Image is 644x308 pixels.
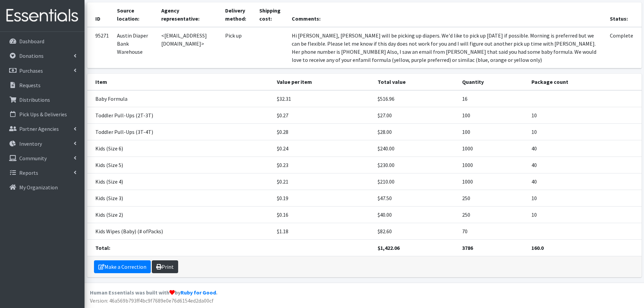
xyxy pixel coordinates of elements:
td: $0.24 [273,140,374,157]
a: Pick Ups & Deliveries [3,108,82,121]
p: Pick Ups & Deliveries [19,111,67,118]
strong: 160.0 [531,244,544,251]
th: Value per item [273,74,374,90]
td: 10 [527,124,642,140]
td: Kids (Size 5) [87,157,273,173]
td: $32.31 [273,90,374,107]
td: Toddler Pull-Ups (3T-4T) [87,124,273,140]
strong: $1,422.06 [378,244,400,251]
a: Purchases [3,64,82,77]
td: $28.00 [374,124,458,140]
td: $27.00 [374,107,458,124]
a: Dashboard [3,34,82,48]
td: 1000 [458,173,527,190]
td: $82.60 [374,223,458,240]
th: Status: [606,2,641,27]
th: Comments: [288,2,606,27]
td: 250 [458,207,527,223]
th: Item [87,74,273,90]
td: 10 [527,207,642,223]
td: $0.27 [273,107,374,124]
td: Baby Formula [87,90,273,107]
td: Kids Wipes (Baby) (# ofPacks) [87,223,273,240]
p: Partner Agencies [19,125,59,132]
td: 40 [527,157,642,173]
td: $47.50 [374,190,458,207]
a: Distributions [3,93,82,106]
td: <[EMAIL_ADDRESS][DOMAIN_NAME]> [157,27,221,68]
td: 1000 [458,157,527,173]
td: $1.18 [273,223,374,240]
td: Kids (Size 2) [87,207,273,223]
td: $0.28 [273,124,374,140]
a: Donations [3,49,82,63]
td: Kids (Size 4) [87,173,273,190]
td: 40 [527,140,642,157]
strong: Human Essentials was built with by . [90,289,217,296]
td: 10 [527,190,642,207]
a: My Organization [3,181,82,194]
a: Reports [3,166,82,180]
td: $0.16 [273,207,374,223]
td: 100 [458,107,527,124]
td: $230.00 [374,157,458,173]
td: Complete [606,27,641,68]
p: Dashboard [19,38,44,45]
td: 1000 [458,140,527,157]
td: 95271 [87,27,113,68]
th: Total value [374,74,458,90]
td: $240.00 [374,140,458,157]
th: Quantity [458,74,527,90]
p: My Organization [19,184,58,191]
th: Shipping cost: [255,2,288,27]
td: Kids (Size 6) [87,140,273,157]
td: $0.23 [273,157,374,173]
th: Agency representative: [157,2,221,27]
a: Inventory [3,137,82,150]
td: Toddler Pull-Ups (2T-3T) [87,107,273,124]
a: Print [152,260,178,273]
td: 40 [527,173,642,190]
td: 70 [458,223,527,240]
th: Package count [527,74,642,90]
p: Reports [19,169,38,176]
a: Community [3,151,82,165]
td: $40.00 [374,207,458,223]
td: $0.19 [273,190,374,207]
th: Delivery method: [221,2,255,27]
td: Hi [PERSON_NAME], [PERSON_NAME] will be picking up diapers. We'd like to pick up [DATE] if possib... [288,27,606,68]
td: 250 [458,190,527,207]
img: HumanEssentials [3,4,82,27]
p: Donations [19,52,44,59]
th: ID [87,2,113,27]
span: Version: 46a569b793ff4bc9f7689e0e76d6154ed2da00cf [90,297,214,304]
p: Inventory [19,140,42,147]
td: $210.00 [374,173,458,190]
a: Partner Agencies [3,122,82,136]
td: 100 [458,124,527,140]
td: 16 [458,90,527,107]
td: $0.21 [273,173,374,190]
p: Purchases [19,67,43,74]
p: Community [19,155,47,162]
a: Ruby for Good [181,289,216,296]
p: Distributions [19,96,50,103]
a: Requests [3,78,82,92]
td: Kids (Size 3) [87,190,273,207]
td: Austin Diaper Bank Warehouse [113,27,158,68]
strong: Total: [95,244,110,251]
td: 10 [527,107,642,124]
p: Requests [19,82,41,89]
a: Make a Correction [94,260,151,273]
strong: 3786 [462,244,473,251]
th: Source location: [113,2,158,27]
td: $516.96 [374,90,458,107]
td: Pick up [221,27,255,68]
